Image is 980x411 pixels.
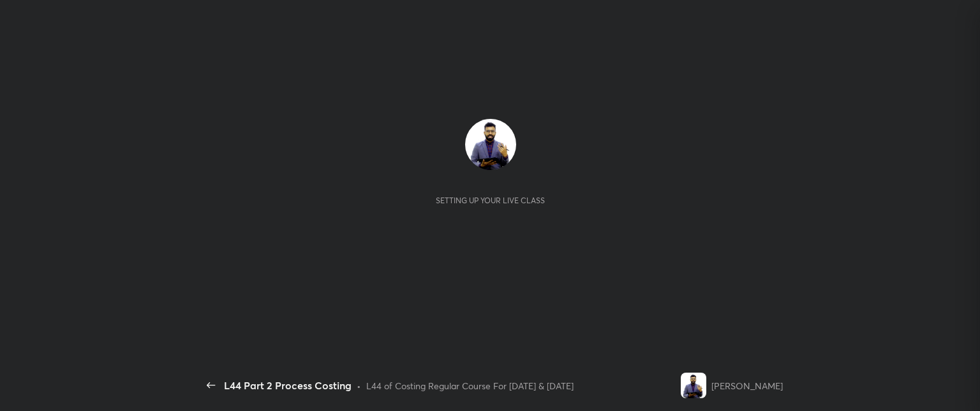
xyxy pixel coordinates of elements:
div: [PERSON_NAME] [711,379,783,392]
div: L44 of Costing Regular Course For [DATE] & [DATE] [366,379,574,392]
div: • [357,379,361,392]
img: 78d879e9ade943c4a63fa74a256d960a.jpg [681,373,706,398]
div: L44 Part 2 Process Costing [224,378,352,393]
img: 78d879e9ade943c4a63fa74a256d960a.jpg [465,119,516,170]
div: Setting up your live class [436,196,545,205]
